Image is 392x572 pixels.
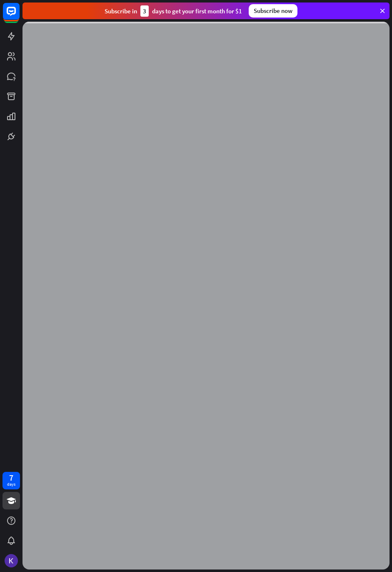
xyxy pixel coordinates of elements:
[2,472,20,489] a: 7 days
[9,474,13,481] div: 7
[140,5,149,17] div: 3
[249,4,297,18] div: Subscribe now
[7,481,15,487] div: days
[105,5,242,17] div: Subscribe in days to get your first month for $1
